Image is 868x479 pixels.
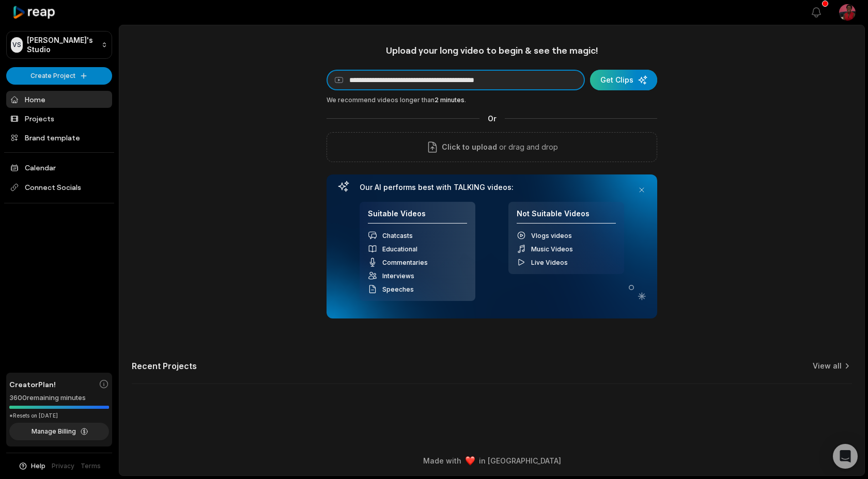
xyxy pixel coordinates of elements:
span: Help [31,461,45,471]
span: Interviews [382,272,414,280]
span: Vlogs videos [531,232,572,239]
button: Create Project [6,67,112,85]
a: Projects [6,110,112,127]
a: Home [6,91,112,108]
span: Music Videos [531,245,573,253]
h4: Not Suitable Videos [517,209,616,224]
span: 2 minutes [435,96,464,104]
a: Calendar [6,159,112,176]
span: Or [479,113,505,124]
a: Privacy [52,461,74,471]
p: [PERSON_NAME]'s Studio [27,36,97,54]
span: Speeches [382,285,414,293]
h3: Our AI performs best with TALKING videos: [360,183,624,192]
a: Brand template [6,129,112,146]
p: or drag and drop [497,141,558,153]
a: View all [813,361,842,371]
div: 3600 remaining minutes [9,393,109,403]
span: Commentaries [382,259,428,266]
a: Terms [81,461,101,471]
button: Get Clips [590,70,657,90]
div: Made with in [GEOGRAPHIC_DATA] [129,455,855,466]
h1: Upload your long video to begin & see the magic! [327,44,657,56]
img: heart emoji [466,456,475,466]
span: Live Videos [531,259,568,266]
button: Manage Billing [9,423,109,440]
h2: Recent Projects [132,361,197,371]
span: Connect Socials [6,178,112,197]
span: Creator Plan! [9,379,56,390]
button: Help [18,461,45,471]
div: VS [11,37,23,53]
span: Educational [382,245,417,253]
div: We recommend videos longer than . [327,95,657,105]
div: *Resets on [DATE] [9,412,109,420]
h4: Suitable Videos [368,209,467,224]
span: Chatcasts [382,232,413,239]
span: Click to upload [442,141,497,153]
div: Open Intercom Messenger [833,444,858,469]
